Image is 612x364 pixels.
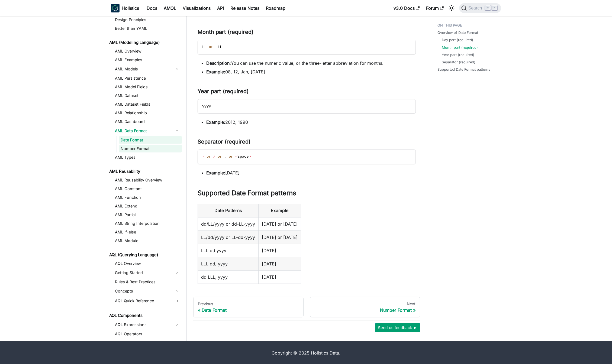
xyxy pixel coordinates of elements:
[198,29,416,35] h3: Month part (required)
[259,271,301,284] td: [DATE]
[113,185,182,193] a: AML Constant
[229,155,233,159] span: or
[198,88,416,95] h3: Year part (required)
[390,4,423,12] a: v3.0 Docs
[172,65,182,73] button: Expand sidebar category 'AML Models'
[113,56,182,64] a: AML Examples
[485,5,491,10] kbd: ⌘
[437,30,478,35] a: Overview of Date Format
[108,251,182,259] a: AQL (Querying Language)
[447,4,456,12] button: Switch between dark and light mode (currently light mode)
[113,220,182,227] a: AML String Interpolation
[108,312,182,319] a: AQL Components
[119,145,182,152] a: Number Format
[113,118,182,125] a: AML Dashboard
[213,155,215,159] span: /
[172,320,182,329] button: Expand sidebar category 'AQL Expressions'
[215,45,222,49] span: LLL
[113,278,182,286] a: Rules & Best Practices
[459,3,501,13] button: Search (Command+K)
[111,4,120,12] img: Holistics
[227,4,263,12] a: Release Notes
[263,4,289,12] a: Roadmap
[206,170,416,176] li: [DATE]
[259,231,301,244] td: [DATE] or [DATE]
[119,136,182,144] a: Date Format
[198,271,259,284] td: dd LLL, yyyy
[143,4,160,12] a: Docs
[113,16,182,24] a: Design Principles
[113,194,182,201] a: AML Function
[202,155,204,159] span: -
[198,217,259,231] td: dd/LL/yyyy or dd-LL-yyyy
[423,4,447,12] a: Forum
[113,126,172,135] a: AML Data Format
[198,231,259,244] td: LL/dd/yyyy or LL-dd-yyyy
[206,69,416,75] li: 08, 12, Jan, [DATE]
[437,67,490,72] a: Supported Date Format patterns
[202,104,211,108] span: yyyy
[113,154,182,161] a: AML Types
[179,4,214,12] a: Visualizations
[113,176,182,184] a: AML Reusability Overview
[206,170,225,175] strong: Example:
[113,287,172,295] a: Concepts
[442,45,478,50] a: Month part (required)
[259,257,301,271] td: [DATE]
[206,69,225,74] strong: Example:
[113,109,182,117] a: AML Relationship
[113,320,172,329] a: AQL Expressions
[111,4,139,12] a: HolisticsHolistics
[236,155,238,159] span: <
[206,60,416,66] li: You can use the numeric value, or the three-letter abbreviation for months.
[442,52,474,57] a: Year part (required)
[202,45,207,49] span: LL
[113,339,182,346] a: AQL Pipe
[214,4,227,12] a: API
[113,268,172,277] a: Getting Started
[259,217,301,231] td: [DATE] or [DATE]
[172,126,182,135] button: Collapse sidebar category 'AML Data Format'
[113,260,182,267] a: AQL Overview
[375,323,420,332] button: Send us feedback ►
[108,39,182,46] a: AML (Modeling Language)
[134,350,478,356] div: Copyright © 2025 Holistics Data.
[224,155,227,159] span: ,
[113,202,182,210] a: AML Extend
[206,119,416,125] li: 2012, 1990
[206,60,231,66] strong: Description:
[218,155,222,159] span: or
[198,189,416,199] h2: Supported Date Format patterns
[193,297,420,317] nav: Docs pages
[310,297,420,317] a: NextNumber Format
[442,60,475,65] a: Separator (required)
[492,5,497,10] kbd: K
[193,297,304,317] a: PreviousData Format
[259,204,301,217] th: Example
[198,204,259,217] th: Date Patterns
[315,301,416,306] div: Next
[113,83,182,91] a: AML Model Fields
[209,45,213,49] span: or
[108,168,182,175] a: AML Reusability
[160,4,179,12] a: AMQL
[113,100,182,108] a: AML Dataset Fields
[198,244,259,257] td: LLL dd yyyy
[113,330,182,338] a: AQL Operators
[442,37,473,43] a: Day part (required)
[113,211,182,219] a: AML Partial
[113,47,182,55] a: AML Overview
[122,5,139,11] b: Holistics
[206,119,225,125] strong: Example:
[113,92,182,99] a: AML Dataset
[113,65,172,73] a: AML Models
[249,155,251,159] span: >
[207,155,211,159] span: or
[113,25,182,32] a: Better than YAML
[238,155,249,159] span: space
[315,307,416,313] div: Number Format
[113,297,182,305] a: AQL Quick Reference
[378,324,417,331] span: Send us feedback ►
[172,287,182,295] button: Expand sidebar category 'Concepts'
[198,307,299,313] div: Data Format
